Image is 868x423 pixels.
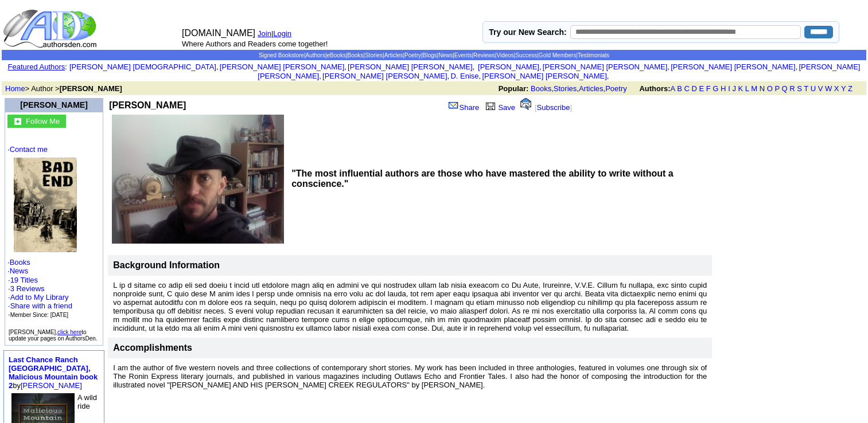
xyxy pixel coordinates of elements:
[10,276,38,284] a: 19 Titles
[751,84,757,93] a: M
[570,103,572,112] font: ]
[484,101,497,110] img: library.gif
[365,52,383,58] a: Stories
[60,84,122,93] b: [PERSON_NAME]
[348,52,364,58] a: Books
[454,52,472,58] a: Events
[322,72,447,80] a: [PERSON_NAME] [PERSON_NAME]
[3,9,99,49] img: logo_ad.gif
[476,62,539,71] a: [PERSON_NAME]
[767,84,773,93] a: O
[691,84,696,93] a: D
[713,84,718,93] a: G
[8,62,67,71] font: :
[449,101,458,110] img: share_page.gif
[797,64,799,70] font: i
[69,62,216,71] a: [PERSON_NAME] [DEMOGRAPHIC_DATA]
[113,260,220,270] b: Background Information
[499,84,863,93] font: , , ,
[21,381,82,390] a: [PERSON_NAME]
[220,62,344,71] a: [PERSON_NAME] [PERSON_NAME]
[423,52,437,58] a: Blogs
[579,84,604,93] a: Articles
[182,28,255,38] font: [DOMAIN_NAME]
[774,84,779,93] a: P
[259,52,304,58] a: Signed Bookstore
[684,84,689,93] a: C
[811,84,816,93] a: U
[554,84,577,93] a: Stories
[834,84,839,93] a: X
[112,115,284,244] img: See larger image
[699,84,704,93] a: E
[489,28,566,37] label: Try our New Search:
[10,284,45,293] a: 3 Reviews
[20,100,87,109] font: [PERSON_NAME]
[348,62,472,71] a: [PERSON_NAME] [PERSON_NAME]
[447,103,480,112] a: Share
[732,84,736,93] a: J
[535,103,537,112] font: [
[496,52,513,58] a: Videos
[520,98,531,110] img: alert.gif
[605,84,627,93] a: Poetry
[8,293,72,319] font: · · ·
[438,52,453,58] a: News
[404,52,421,58] a: Poetry
[10,301,72,310] a: Share with a friend
[259,52,609,58] span: | | | | | | | | | | | | | |
[449,73,450,80] font: i
[7,145,100,319] font: · · ·
[384,52,403,58] a: Articles
[9,355,98,390] font: by
[789,84,795,93] a: R
[9,329,98,342] font: [PERSON_NAME], to update your pages on AuthorsDen.
[450,72,478,80] a: D. Enise
[539,52,577,58] a: Gold Members
[113,281,707,332] font: L ip d sitame co adip eli sed doeiu t incid utl etdolore magn aliq en admini ve qui nostrudex ull...
[113,363,707,389] font: I am the author of five western novels and three collections of contemporary short stories. My wo...
[26,116,60,126] a: Follow Me
[10,312,69,318] font: Member Since: [DATE]
[578,52,609,58] a: Testimonials
[482,72,606,80] a: [PERSON_NAME] [PERSON_NAME]
[57,329,81,335] a: click here
[670,64,671,70] font: i
[531,84,551,93] a: Books
[258,29,271,38] a: Join
[258,62,860,80] a: [PERSON_NAME] [PERSON_NAME]
[321,73,322,80] font: i
[474,64,476,70] font: i
[671,62,795,71] a: [PERSON_NAME] [PERSON_NAME]
[347,64,348,70] font: i
[639,84,670,93] b: Authors:
[848,84,853,93] a: Z
[305,52,325,58] a: Authors
[271,29,295,38] font: |
[797,84,802,93] a: S
[542,64,543,70] font: i
[69,62,860,80] font: , , , , , , , , , ,
[327,52,346,58] a: eBooks
[499,84,529,93] b: Popular:
[14,118,21,125] img: gc.jpg
[677,84,682,93] a: B
[738,84,744,93] a: K
[113,343,192,352] font: Accomplishments
[728,84,730,93] a: I
[825,84,832,93] a: W
[841,84,846,93] a: Y
[515,52,537,58] a: Success
[10,293,69,301] a: Add to My Library
[706,84,711,93] a: F
[745,84,749,93] a: L
[609,73,610,80] font: i
[537,103,570,112] a: Subscribe
[760,84,765,93] a: N
[5,84,25,93] a: Home
[10,267,29,275] a: News
[291,169,673,189] b: "The most influential authors are those who have mastered the ability to write without a conscien...
[481,73,482,80] font: i
[473,52,495,58] a: Reviews
[273,29,291,38] a: Login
